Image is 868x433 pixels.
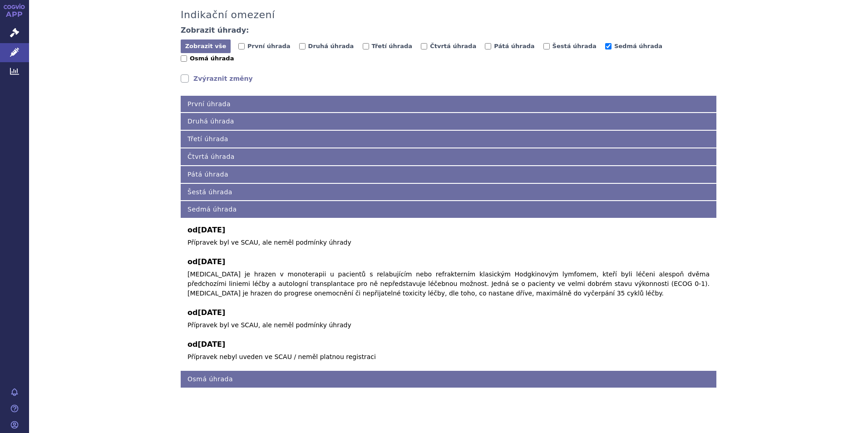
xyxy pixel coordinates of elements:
h4: Osmá úhrada [181,371,716,388]
h4: Čtvrtá úhrada [181,148,716,165]
span: Pátá úhrada [494,43,534,49]
h4: Třetí úhrada [181,131,716,148]
p: Přípravek nebyl uveden ve SCAU / neměl platnou registraci [187,352,710,362]
b: od [187,339,710,350]
span: Sedmá úhrada [614,43,662,49]
h4: Druhá úhrada [181,113,716,130]
h4: První úhrada [181,96,716,113]
span: První úhrada [247,43,290,49]
b: od [187,225,710,236]
h4: Zobrazit úhrady: [181,26,249,35]
input: Čtvrtá úhrada [421,43,427,49]
input: Osmá úhrada [181,55,187,62]
input: Sedmá úhrada [605,43,612,49]
input: První úhrada [238,43,245,49]
span: Třetí úhrada [372,43,413,49]
span: Osmá úhrada [190,55,234,62]
span: [DATE] [197,226,225,234]
p: Přípravek byl ve SCAU, ale neměl podmínky úhrady [187,320,710,330]
h4: Pátá úhrada [181,166,716,183]
input: Druhá úhrada [299,43,306,49]
h4: Šestá úhrada [181,184,716,201]
input: Pátá úhrada [485,43,491,49]
input: Třetí úhrada [363,43,369,49]
span: Zobrazit vše [185,43,227,49]
span: [DATE] [197,308,225,317]
span: [DATE] [197,340,225,349]
b: od [187,256,710,267]
span: Čtvrtá úhrada [430,43,476,49]
p: [MEDICAL_DATA] je hrazen v monoterapii u pacientů s relabujícím nebo refrakterním klasickým Hodgk... [187,270,710,298]
input: Šestá úhrada [543,43,550,49]
b: od [187,307,710,318]
span: [DATE] [197,257,225,266]
span: Šestá úhrada [552,43,597,49]
h4: Sedmá úhrada [181,201,716,218]
h3: Indikační omezení [181,9,275,21]
button: Zobrazit vše [181,39,231,53]
a: Zvýraznit změny [181,74,253,83]
span: Druhá úhrada [308,43,354,49]
p: Přípravek byl ve SCAU, ale neměl podmínky úhrady [187,238,710,247]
